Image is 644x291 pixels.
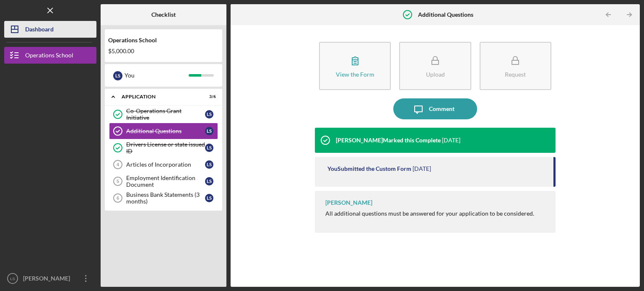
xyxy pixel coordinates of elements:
tspan: 5 [117,179,119,184]
div: L S [205,194,213,202]
button: Dashboard [4,21,96,38]
time: 2024-10-07 17:51 [442,137,460,144]
div: Operations School [108,37,219,44]
button: View the Form [319,42,391,90]
button: LS[PERSON_NAME] Session [4,270,96,287]
button: Upload [399,42,471,90]
div: Employment Identification Document [126,175,205,188]
div: L S [113,71,122,80]
a: 5Employment Identification DocumentLS [109,173,218,190]
div: You Submitted the Custom Form [327,165,411,172]
div: View the Form [336,71,374,77]
div: Drivers License or state issued ID [126,141,205,155]
div: You [125,68,189,82]
div: L S [205,177,213,185]
div: Upload [426,71,445,77]
button: Comment [393,98,477,119]
div: L S [205,127,213,135]
div: Co-Operations Grant Initiative [126,108,205,121]
a: 4Articles of IncorporationLS [109,156,218,173]
tspan: 6 [117,196,119,201]
a: Drivers License or state issued IDLS [109,139,218,156]
div: L S [205,144,213,152]
text: LS [10,276,15,281]
div: Request [505,71,526,77]
div: L S [205,160,213,169]
div: Operations School [25,47,73,66]
div: L S [205,110,213,118]
div: $5,000.00 [108,48,219,54]
div: All additional questions must be answered for your application to be considered. [325,210,534,217]
div: Business Bank Statements (3 months) [126,191,205,205]
div: [PERSON_NAME] [325,199,372,206]
b: Checklist [151,11,176,18]
button: Request [480,42,551,90]
div: Dashboard [25,21,54,40]
div: Comment [429,98,454,119]
time: 2024-10-01 22:02 [413,165,431,172]
div: [PERSON_NAME] Marked this Complete [336,137,441,144]
div: 3 / 6 [201,94,216,99]
div: Articles of Incorporation [126,161,205,168]
div: Application [122,94,195,99]
a: Additional QuestionsLS [109,123,218,139]
button: Operations School [4,47,96,64]
b: Additional Questions [418,11,473,18]
div: Additional Questions [126,128,205,134]
tspan: 4 [117,162,119,167]
a: 6Business Bank Statements (3 months)LS [109,190,218,206]
a: Co-Operations Grant InitiativeLS [109,106,218,123]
